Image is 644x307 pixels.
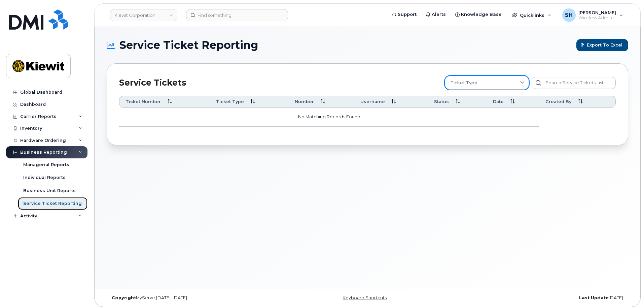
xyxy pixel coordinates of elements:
p: No Matching Records Found [125,111,533,123]
a: Keyboard Shortcuts [343,295,387,300]
iframe: Messenger Launcher [615,278,639,302]
span: Status [434,99,449,105]
span: Username [360,99,385,105]
div: [DATE] [454,295,628,301]
input: Search Service Tickets List... [532,77,616,89]
button: Export to Excel [576,39,628,51]
span: Ticket Type [216,99,244,105]
span: Created By [545,99,571,105]
div: MyServe [DATE]–[DATE] [107,295,281,301]
strong: Copyright [112,295,136,300]
span: Ticket Number [126,99,161,105]
span: Export to Excel [587,42,622,48]
a: Ticket Type [445,76,529,90]
span: Date [493,99,504,105]
span: Number [295,99,314,105]
span: Service Ticket Reporting [119,40,258,50]
div: Service Tickets [119,76,445,90]
strong: Last Update [579,295,609,300]
span: Ticket Type [451,80,477,86]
